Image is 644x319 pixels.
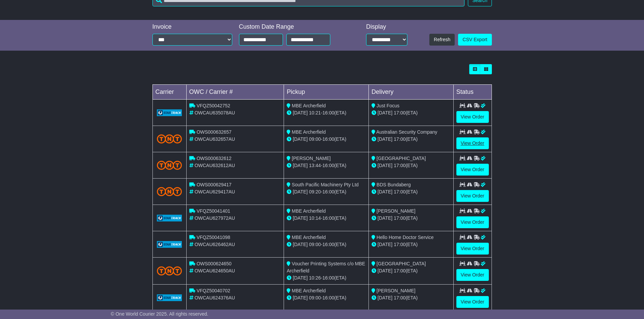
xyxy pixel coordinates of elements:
span: [GEOGRAPHIC_DATA] [377,261,426,266]
span: MBE Archerfield [292,208,326,214]
div: - (ETA) [287,162,366,169]
span: 17:00 [394,295,406,300]
img: GetCarrierServiceLogo [157,215,182,221]
span: © One World Courier 2025. All rights reserved. [111,311,209,317]
span: [GEOGRAPHIC_DATA] [377,156,426,161]
span: [DATE] [293,215,308,221]
span: 17:00 [394,189,406,194]
td: OWC / Carrier # [186,85,284,100]
span: 13:44 [309,163,321,168]
img: TNT_Domestic.png [157,161,182,170]
span: [DATE] [378,163,392,168]
span: [DATE] [293,163,308,168]
span: VFQZ50041098 [196,235,230,240]
span: [DATE] [378,110,392,115]
a: View Order [456,243,489,255]
span: OWCAU626462AU [194,242,235,247]
span: 10:26 [309,275,321,281]
span: 16:00 [323,110,334,115]
span: Just Focus [377,103,400,108]
div: (ETA) [372,294,451,301]
span: 09:00 [309,242,321,247]
span: [DATE] [378,189,392,194]
span: OWCAU624650AU [194,268,235,273]
span: [DATE] [378,242,392,247]
span: [PERSON_NAME] [377,208,415,214]
div: (ETA) [372,215,451,222]
span: 16:00 [323,215,334,221]
span: OWS000632657 [196,129,232,135]
a: View Order [456,269,489,281]
span: OWCAU632612AU [194,163,235,168]
span: 17:00 [394,163,406,168]
img: TNT_Domestic.png [157,134,182,143]
span: 16:00 [323,163,334,168]
span: 17:00 [394,215,406,221]
span: MBE Archerfield [292,288,326,293]
span: OWS000629417 [196,182,232,187]
div: Invoice [152,23,232,31]
td: Pickup [284,85,369,100]
span: 10:21 [309,110,321,115]
div: Custom Date Range [239,23,348,31]
img: TNT_Domestic.png [157,266,182,275]
span: [DATE] [293,295,308,300]
span: [PERSON_NAME] [377,288,415,293]
a: View Order [456,164,489,176]
span: OWCAU632657AU [194,136,235,142]
div: - (ETA) [287,274,366,282]
div: (ETA) [372,267,451,274]
img: GetCarrierServiceLogo [157,241,182,248]
td: Delivery [368,85,453,100]
div: - (ETA) [287,188,366,195]
span: MBE Archerfield [292,235,326,240]
span: 09:00 [309,295,321,300]
div: - (ETA) [287,294,366,301]
div: - (ETA) [287,136,366,143]
span: 16:00 [323,275,334,281]
span: OWCAU627972AU [194,215,235,221]
span: [DATE] [293,242,308,247]
span: 09:00 [309,136,321,142]
span: 16:00 [323,295,334,300]
span: MBE Archerfield [292,129,326,135]
div: (ETA) [372,162,451,169]
span: [DATE] [378,295,392,300]
a: View Order [456,137,489,149]
span: 17:00 [394,268,406,273]
div: - (ETA) [287,215,366,222]
a: View Order [456,111,489,123]
span: OWS000624650 [196,261,232,266]
span: [DATE] [378,268,392,273]
a: CSV Export [458,34,492,46]
div: Display [366,23,407,31]
span: Australian Security Company [376,129,437,135]
td: Carrier [152,85,186,100]
div: (ETA) [372,109,451,116]
img: TNT_Domestic.png [157,187,182,196]
div: - (ETA) [287,241,366,248]
div: - (ETA) [287,109,366,116]
span: 17:00 [394,136,406,142]
span: 16:00 [323,242,334,247]
span: [DATE] [293,136,308,142]
span: South Pacific Machinery Pty Ltd [292,182,359,187]
div: (ETA) [372,136,451,143]
span: BDS Bundaberg [377,182,411,187]
div: (ETA) [372,188,451,195]
span: OWCAU624376AU [194,295,235,300]
img: GetCarrierServiceLogo [157,294,182,301]
span: 16:00 [323,136,334,142]
span: VFQZ50040702 [196,288,230,293]
span: [PERSON_NAME] [292,156,331,161]
span: 17:00 [394,110,406,115]
span: 16:00 [323,189,334,194]
span: Voucher Printing Systems c/o MBE Archerfield [287,261,365,273]
span: VFQZ50042752 [196,103,230,108]
img: GetCarrierServiceLogo [157,109,182,116]
a: View Order [456,216,489,228]
button: Refresh [429,34,455,46]
a: View Order [456,190,489,202]
span: [DATE] [293,110,308,115]
a: View Order [456,296,489,308]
